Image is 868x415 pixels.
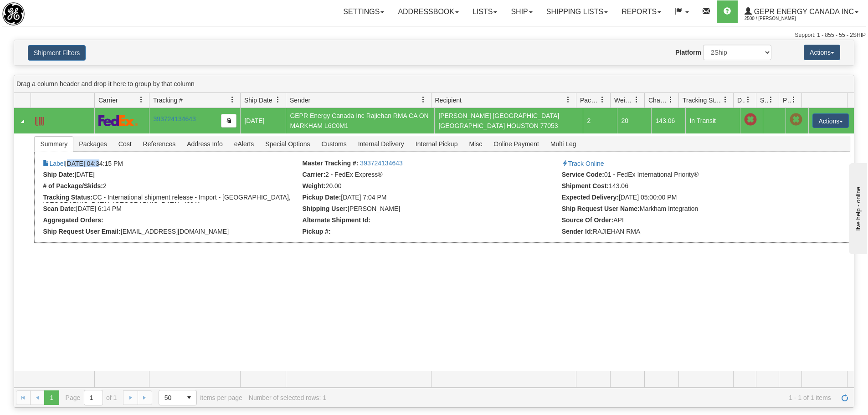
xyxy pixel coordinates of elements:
[28,45,86,61] button: Shipment Filters
[43,159,300,169] li: [DATE] 04:34:15 PM
[43,194,300,203] li: CC - International shipment release - Import - [GEOGRAPHIC_DATA], [GEOGRAPHIC_DATA], [GEOGRAPHIC_...
[84,390,103,405] input: Page 1
[44,390,59,405] span: Page 1
[763,92,779,108] a: Shipment Issues filter column settings
[718,92,733,108] a: Tracking Status filter column settings
[221,114,236,128] button: Copy to clipboard
[153,115,195,123] a: 393724134643
[303,171,560,180] li: 2 - FedEx Express®
[2,31,866,39] div: Support: 1 - 855 - 55 - 2SHIP
[98,96,118,105] span: Carrier
[286,108,434,133] td: GEPR Energy Canada Inc Rajiehan RMA CA ON MARKHAM L6C0M1
[164,393,176,402] span: 50
[790,113,802,126] span: Pickup Not Assigned
[303,182,326,190] strong: Weight:
[435,96,462,105] span: Recipient
[560,92,576,108] a: Recipient filter column settings
[43,228,300,237] li: [EMAIL_ADDRESS][DOMAIN_NAME]
[562,216,819,225] li: API
[562,194,619,201] strong: Expected Delivery:
[651,108,685,133] td: 143.06
[434,108,583,133] td: [PERSON_NAME] [GEOGRAPHIC_DATA] [GEOGRAPHIC_DATA] HOUSTON 77053
[43,228,120,235] strong: Ship Request User Email:
[545,137,582,151] span: Multi Leg
[847,161,867,254] iframe: chat widget
[18,117,27,126] a: Collapse
[225,92,240,108] a: Tracking # filter column settings
[333,394,831,401] span: 1 - 1 of 1 items
[595,92,610,108] a: Packages filter column settings
[14,75,854,93] div: grid grouping header
[181,137,228,151] span: Address Info
[539,0,615,23] a: Shipping lists
[353,137,410,151] span: Internal Delivery
[43,194,92,201] strong: Tracking Status:
[504,0,539,23] a: Ship
[488,137,544,151] span: Online Payment
[316,137,352,151] span: Customs
[786,92,801,108] a: Pickup Status filter column settings
[615,0,668,23] a: Reports
[740,92,756,108] a: Delivery Status filter column settings
[562,160,604,167] a: Track Online
[43,182,103,190] strong: # of Package/Skids:
[113,137,137,151] span: Cost
[463,137,488,151] span: Misc
[562,216,614,224] strong: Source Of Order:
[562,171,604,178] strong: Service Code:
[648,96,668,105] span: Charge
[134,92,149,108] a: Carrier filter column settings
[43,182,300,191] li: 2
[303,205,560,214] li: Rajiehan Ramachandran (29976)
[159,390,242,405] span: items per page
[43,171,74,178] strong: Ship Date:
[804,45,840,60] button: Actions
[270,92,286,108] a: Ship Date filter column settings
[562,182,819,191] li: 143.06
[812,113,849,128] button: Actions
[837,390,852,405] a: Refresh
[303,228,331,235] strong: Pickup #:
[360,159,402,167] a: 393724134643
[153,96,183,105] span: Tracking #
[244,96,272,105] span: Ship Date
[2,2,25,26] img: logo2500.jpg
[303,182,560,191] li: 20.00
[35,137,73,151] span: Summary
[685,108,740,133] td: In Transit
[43,171,300,180] li: [DATE]
[98,115,138,126] img: 2 - FedEx Express®
[629,92,644,108] a: Weight filter column settings
[249,394,326,401] div: Number of selected rows: 1
[303,205,348,212] strong: Shipping User:
[240,108,286,133] td: [DATE]
[466,0,504,23] a: Lists
[303,194,341,201] strong: Pickup Date:
[73,137,112,151] span: Packages
[683,96,722,105] span: Tracking Status
[583,108,617,133] td: 2
[159,390,197,405] span: Page sizes drop down
[663,92,678,108] a: Charge filter column settings
[260,137,315,151] span: Special Options
[562,171,819,180] li: 01 - FedEx International Priority®
[562,194,819,203] li: [DATE] 05:00:00 PM
[66,390,117,405] span: Page of 1
[182,390,196,405] span: select
[562,205,819,214] li: Markham Integration
[43,205,76,212] strong: Scan Date:
[303,171,326,178] strong: Carrier:
[617,108,651,133] td: 20
[43,216,103,224] strong: Aggregated Orders:
[744,113,757,126] span: Late
[229,137,260,151] span: eAlerts
[391,0,466,23] a: Addressbook
[336,0,391,23] a: Settings
[138,137,181,151] span: References
[43,160,65,167] a: Label
[783,96,791,105] span: Pickup Status
[737,96,745,105] span: Delivery Status
[752,8,854,15] span: GEPR Energy Canada Inc
[675,48,701,57] label: Platform
[562,228,593,235] strong: Sender Id:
